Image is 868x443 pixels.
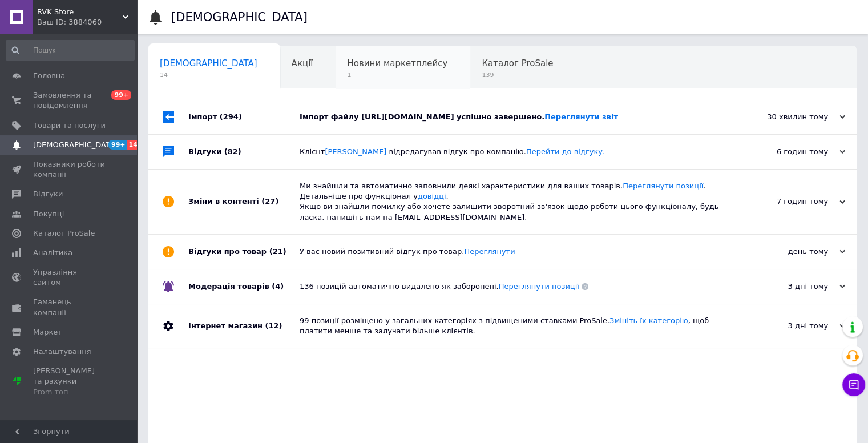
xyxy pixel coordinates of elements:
span: [PERSON_NAME] та рахунки [33,366,106,397]
div: 136 позицій автоматично видалено як заборонені. [300,281,731,292]
a: довідці [418,192,446,200]
span: [DEMOGRAPHIC_DATA] [33,140,118,150]
div: Модерація товарів [188,269,300,304]
span: 99+ [108,140,127,150]
div: Зміни в контенті [188,170,300,234]
span: Каталог ProSale [482,58,553,69]
a: Змініть їх категорію [609,316,688,325]
span: Покупці [33,209,64,219]
div: Імпорт файлу [URL][DOMAIN_NAME] успішно завершено. [300,112,731,122]
span: RVK Store [37,7,123,17]
div: Відгуки про товар [188,235,300,269]
div: Імпорт [188,100,300,134]
span: Налаштування [33,347,91,357]
span: Аналітика [33,248,72,258]
span: Клієнт [300,147,605,156]
div: Відгуки [188,135,300,169]
a: [PERSON_NAME] [325,147,386,156]
div: 7 годин тому [731,196,845,207]
div: 30 хвилин тому [731,112,845,122]
a: Переглянути звіт [544,112,618,121]
span: відредагував відгук про компанію. [389,147,605,156]
span: 139 [482,71,553,79]
a: Переглянути [464,247,515,256]
div: день тому [731,247,845,257]
span: 14 [160,71,257,79]
span: (82) [224,147,241,156]
span: Товари та послуги [33,120,106,131]
div: 3 дні тому [731,321,845,331]
button: Чат з покупцем [842,373,865,396]
span: Новини маркетплейсу [347,58,447,69]
div: 3 дні тому [731,281,845,292]
div: Ми знайшли та автоматично заповнили деякі характеристики для ваших товарів. . Детальніше про функ... [300,181,731,223]
span: (4) [272,282,284,291]
div: Ваш ID: 3884060 [37,17,137,27]
input: Пошук [6,40,135,61]
span: Каталог ProSale [33,228,95,239]
a: Переглянути позиції [499,282,579,291]
div: У вас новий позитивний відгук про товар. [300,247,731,257]
span: Маркет [33,327,62,337]
span: 1 [347,71,447,79]
span: Управління сайтом [33,267,106,288]
div: 6 годин тому [731,147,845,157]
span: (27) [261,197,278,206]
span: Показники роботи компанії [33,159,106,180]
span: Замовлення та повідомлення [33,90,106,111]
span: Головна [33,71,65,81]
h1: [DEMOGRAPHIC_DATA] [171,10,308,24]
a: Переглянути позиції [623,182,703,190]
div: Інтернет магазин [188,304,300,348]
span: Відгуки [33,189,63,199]
span: 99+ [111,90,131,100]
div: Prom топ [33,387,106,397]
span: (12) [265,321,282,330]
span: Гаманець компанії [33,297,106,317]
span: [DEMOGRAPHIC_DATA] [160,58,257,69]
div: 99 позиції розміщено у загальних категоріях з підвищеними ставками ProSale. , щоб платити менше т... [300,316,731,336]
a: Перейти до відгуку. [526,147,605,156]
span: (294) [220,112,242,121]
span: (21) [269,247,286,256]
span: 14 [127,140,140,150]
span: Акції [292,58,313,69]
